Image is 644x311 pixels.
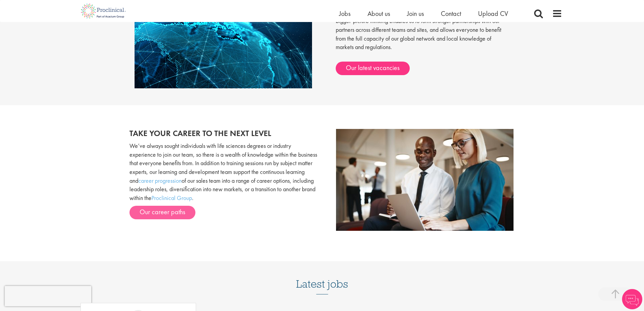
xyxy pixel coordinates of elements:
a: About us [367,9,390,18]
a: Jobs [339,9,351,18]
a: Upload CV [478,9,508,18]
a: Our career paths [129,206,195,219]
a: Contact [441,9,461,18]
h2: Take your career to the next level [129,129,317,138]
a: Join us [407,9,424,18]
iframe: reCAPTCHA [5,286,91,306]
img: Chatbot [622,289,642,309]
a: Our latest vacancies [336,62,410,75]
a: Proclinical Group [151,194,192,202]
p: We’ve always sought individuals with life sciences degrees or industry experience to join our tea... [129,141,317,202]
a: career progression [138,177,182,184]
h3: Latest jobs [296,261,348,294]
